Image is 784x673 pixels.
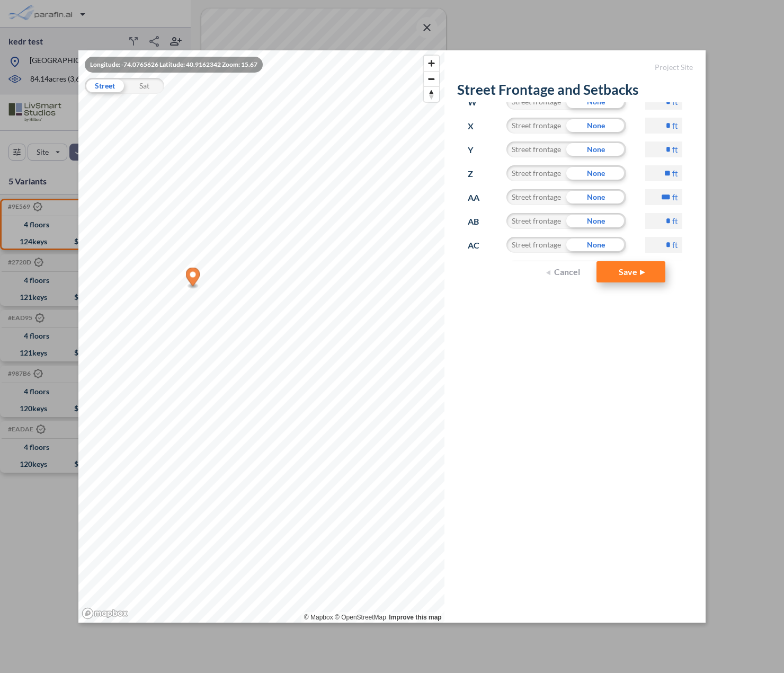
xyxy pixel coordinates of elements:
[506,141,566,157] div: Street frontage
[424,72,439,86] span: Zoom out
[506,189,566,205] div: Street frontage
[424,56,439,71] button: Zoom in
[468,141,487,158] p: Y
[78,50,444,623] canvas: Map
[506,118,566,134] div: Street frontage
[672,240,678,250] label: ft
[566,261,626,277] div: None
[468,118,487,135] p: X
[424,86,439,102] button: Reset bearing to north
[566,213,626,229] div: None
[468,189,487,206] p: AA
[506,94,566,110] div: Street frontage
[544,261,586,282] button: Cancel
[672,216,678,226] label: ft
[566,237,626,253] div: None
[672,168,678,179] label: ft
[468,213,487,230] p: AB
[506,261,566,277] div: Street frontage
[389,614,441,621] a: Improve this map
[566,94,626,110] div: None
[457,63,693,72] h5: Project Site
[566,118,626,134] div: None
[186,268,200,289] div: Map marker
[468,237,487,254] p: AC
[506,213,566,229] div: Street frontage
[468,94,487,111] p: W
[468,165,487,182] p: Z
[468,261,487,278] p: AD
[596,261,665,282] button: Save
[506,237,566,253] div: Street frontage
[424,71,439,86] button: Zoom out
[304,614,333,621] a: Mapbox
[672,96,678,107] label: ft
[85,57,263,73] div: Longitude: -74.0765626 Latitude: 40.9162342 Zoom: 15.67
[566,165,626,181] div: None
[566,141,626,157] div: None
[457,82,693,102] h2: Street Frontage and Setbacks
[335,614,386,621] a: OpenStreetMap
[672,144,678,155] label: ft
[672,192,678,202] label: ft
[672,120,678,131] label: ft
[566,189,626,205] div: None
[506,165,566,181] div: Street frontage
